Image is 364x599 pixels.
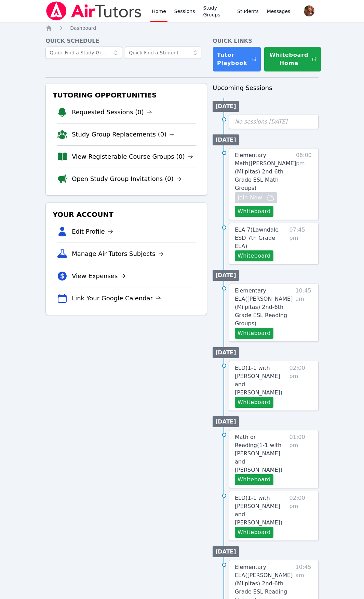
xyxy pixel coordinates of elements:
[264,47,321,72] button: Whiteboard Home
[235,365,282,396] span: ELD ( 1-1 with [PERSON_NAME] and [PERSON_NAME] )
[213,416,239,427] li: [DATE]
[235,434,282,473] span: Math or Reading ( 1-1 with [PERSON_NAME] and [PERSON_NAME] )
[235,226,279,249] span: ELA 7 ( Lawndale ESD 7th Grade ELA )
[72,271,126,281] a: View Expenses
[267,8,291,15] span: Messages
[45,1,142,21] img: Air Tutors
[289,494,313,538] span: 02:00 pm
[51,208,201,221] h3: Your Account
[213,101,239,112] li: [DATE]
[125,47,201,59] input: Quick Find a Student
[235,287,293,328] a: Elementary ELA([PERSON_NAME] (Milpitas) 2nd-6th Grade ESL Reading Groups)
[235,397,273,408] button: Whiteboard
[72,174,182,184] a: Open Study Group Invitations (0)
[235,328,273,339] button: Whiteboard
[238,194,262,202] span: Join Now
[235,433,287,474] a: Math or Reading(1-1 with [PERSON_NAME] and [PERSON_NAME])
[235,287,293,327] span: Elementary ELA ( [PERSON_NAME] (Milpitas) 2nd-6th Grade ESL Reading Groups )
[45,25,319,31] nav: Breadcrumb
[70,25,96,31] span: Dashboard
[235,527,273,538] button: Whiteboard
[295,287,312,339] span: 10:45 am
[72,152,193,161] a: View Registerable Course Groups (0)
[213,47,261,72] a: Tutor Playbook
[235,118,287,125] span: No sessions [DATE]
[235,474,273,485] button: Whiteboard
[70,25,96,31] a: Dashboard
[235,152,296,191] span: Elementary Math ( [PERSON_NAME] (Milpitas) 2nd-6th Grade ESL Math Groups )
[45,37,207,45] h4: Quick Schedule
[72,294,161,303] a: Link Your Google Calendar
[235,495,282,526] span: ELD ( 1-1 with [PERSON_NAME] and [PERSON_NAME] )
[213,270,239,281] li: [DATE]
[72,130,175,139] a: Study Group Replacements (0)
[235,494,287,527] a: ELD(1-1 with [PERSON_NAME] and [PERSON_NAME])
[213,546,239,557] li: [DATE]
[235,250,273,261] button: Whiteboard
[235,226,287,250] a: ELA 7(Lawndale ESD 7th Grade ELA)
[72,249,164,259] a: Manage Air Tutors Subjects
[235,192,277,203] button: Join Now
[213,83,319,93] h3: Upcoming Sessions
[51,89,201,101] h3: Tutoring Opportunities
[72,107,152,117] a: Requested Sessions (0)
[213,37,319,45] h4: Quick Links
[72,227,113,236] a: Edit Profile
[289,364,313,408] span: 02:00 pm
[235,151,296,192] a: Elementary Math([PERSON_NAME] (Milpitas) 2nd-6th Grade ESL Math Groups)
[213,134,239,145] li: [DATE]
[235,206,273,217] button: Whiteboard
[289,226,313,261] span: 07:45 pm
[289,433,313,485] span: 01:00 pm
[235,364,287,397] a: ELD(1-1 with [PERSON_NAME] and [PERSON_NAME])
[296,151,313,217] span: 06:00 pm
[213,347,239,358] li: [DATE]
[45,47,122,59] input: Quick Find a Study Group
